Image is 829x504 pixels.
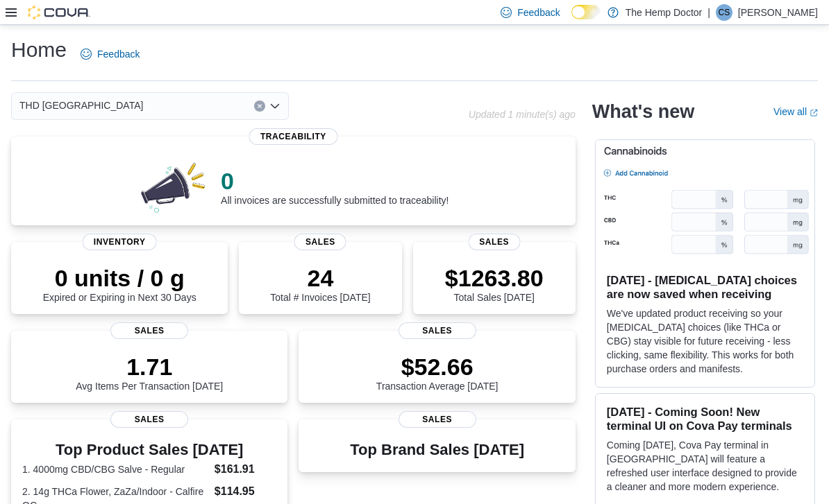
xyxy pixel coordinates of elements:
[738,4,818,21] p: [PERSON_NAME]
[75,40,145,68] a: Feedback
[270,264,370,292] p: 24
[270,264,370,303] div: Total # Invoices [DATE]
[97,47,140,61] span: Feedback
[517,6,560,19] span: Feedback
[19,97,143,114] span: THD [GEOGRAPHIC_DATA]
[607,438,803,494] p: Coming [DATE], Cova Pay terminal in [GEOGRAPHIC_DATA] will feature a refreshed user interface des...
[22,442,276,458] h3: Top Product Sales [DATE]
[707,4,710,21] p: |
[399,322,476,339] span: Sales
[716,4,732,21] div: Cindy Shade
[269,101,280,112] button: Open list of options
[607,405,803,433] h3: [DATE] - Coming Soon! New terminal UI on Cova Pay terminals
[376,353,499,381] p: $52.66
[137,159,210,214] img: 0
[607,273,803,301] h3: [DATE] - [MEDICAL_DATA] choices are now saved when receiving
[445,264,544,303] div: Total Sales [DATE]
[110,411,188,428] span: Sales
[607,306,803,376] p: We've updated product receiving so your [MEDICAL_DATA] choices (like THCa or CBG) stay visible fo...
[254,101,265,112] button: Clear input
[399,411,476,428] span: Sales
[592,101,694,123] h2: What's new
[249,128,337,145] span: Traceability
[626,4,702,21] p: The Hemp Doctor
[43,264,196,303] div: Expired or Expiring in Next 30 Days
[11,36,67,64] h1: Home
[28,6,90,19] img: Cova
[221,167,449,206] div: All invoices are successfully submitted to traceability!
[376,353,499,392] div: Transaction Average [DATE]
[110,322,188,339] span: Sales
[445,264,544,292] p: $1263.80
[571,19,572,20] span: Dark Mode
[810,109,818,117] svg: External link
[719,4,730,21] span: CS
[22,462,209,476] dt: 1. 4000mg CBD/CBG Salve - Regular
[83,234,157,250] span: Inventory
[221,167,449,195] p: 0
[468,234,520,250] span: Sales
[215,483,277,500] dd: $114.95
[773,106,818,117] a: View allExternal link
[350,442,524,458] h3: Top Brand Sales [DATE]
[469,109,576,120] p: Updated 1 minute(s) ago
[571,5,601,19] input: Dark Mode
[43,264,196,292] p: 0 units / 0 g
[294,234,346,250] span: Sales
[76,353,223,381] p: 1.71
[215,461,277,478] dd: $161.91
[76,353,223,392] div: Avg Items Per Transaction [DATE]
